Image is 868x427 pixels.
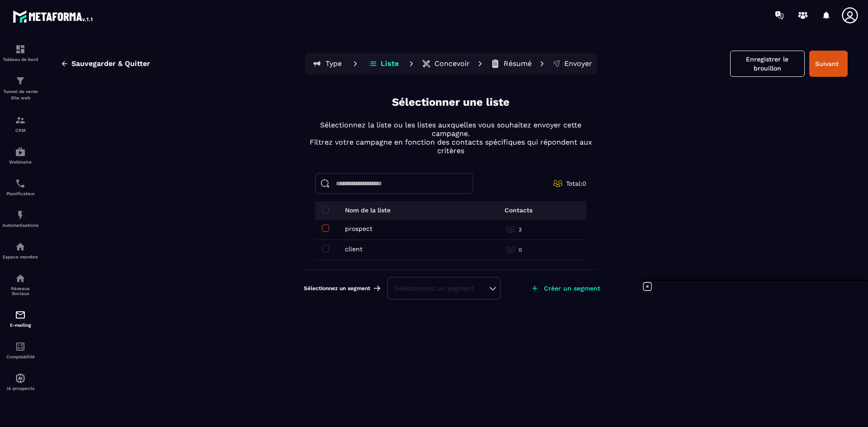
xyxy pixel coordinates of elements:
p: Espace membre [2,254,38,259]
img: automations [15,241,26,252]
p: prospect [345,225,373,232]
p: Filtrez votre campagne en fonction des contacts spécifiques qui répondent aux critères [304,138,598,155]
img: scheduler [15,178,26,189]
p: Liste [381,59,399,68]
p: Concevoir [434,59,470,68]
img: automations [15,146,26,157]
button: Envoyer [550,55,595,73]
img: social-network [15,273,26,284]
p: CRM [2,128,38,133]
p: Automatisations [2,223,38,228]
span: Sélectionnez un segment [304,285,370,292]
button: Type [307,55,348,73]
p: client [345,245,363,253]
span: Sauvegarder & Quitter [71,59,150,68]
span: Total: 0 [566,180,586,187]
img: automations [15,210,26,221]
button: Résumé [488,55,534,73]
img: formation [15,44,26,55]
p: Contacts [505,206,533,214]
p: Envoyer [564,59,592,68]
button: Concevoir [419,55,472,73]
p: Créer un segment [544,285,600,292]
p: Sélectionner une liste [392,95,509,110]
a: formationformationTunnel de vente Site web [2,69,38,108]
a: formationformationCRM [2,108,38,140]
button: Suivant [809,51,848,77]
p: Tunnel de vente Site web [2,89,38,101]
p: Webinaire [2,160,38,164]
button: Sauvegarder & Quitter [54,56,157,72]
p: 0 [519,246,522,253]
a: automationsautomationsWebinaire [2,140,38,171]
button: Liste [363,55,404,73]
a: automationsautomationsAutomatisations [2,203,38,235]
img: formation [15,75,26,86]
p: Réseaux Sociaux [2,286,38,296]
p: E-mailing [2,323,38,328]
p: Type [325,59,342,68]
a: automationsautomationsEspace membre [2,235,38,266]
p: Planificateur [2,191,38,196]
img: email [15,310,26,320]
a: schedulerschedulerPlanificateur [2,171,38,203]
img: formation [15,115,26,126]
p: Comptabilité [2,354,38,359]
p: IA prospects [2,386,38,391]
a: accountantaccountantComptabilité [2,334,38,366]
img: logo [13,8,94,24]
img: accountant [15,341,26,352]
a: social-networksocial-networkRéseaux Sociaux [2,266,38,303]
p: Résumé [504,59,532,68]
a: emailemailE-mailing [2,303,38,334]
img: automations [15,373,26,384]
p: Tableau de bord [2,57,38,62]
p: Nom de la liste [345,206,391,214]
p: Sélectionnez la liste ou les listes auxquelles vous souhaitez envoyer cette campagne. [304,121,598,138]
button: Enregistrer le brouillon [730,51,805,77]
p: 3 [519,226,522,233]
a: formationformationTableau de bord [2,37,38,69]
